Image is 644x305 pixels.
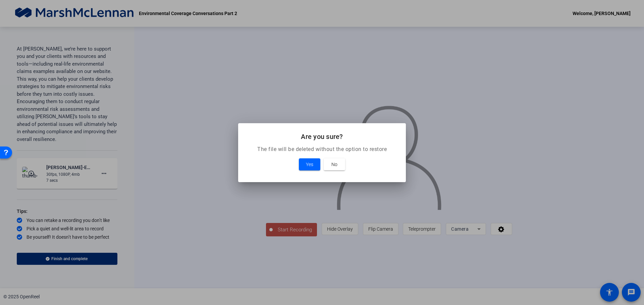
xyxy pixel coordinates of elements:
button: Yes [299,158,320,170]
span: Yes [306,160,313,168]
button: No [324,158,345,170]
span: No [331,160,337,168]
h2: Are you sure? [246,131,398,142]
p: The file will be deleted without the option to restore [246,145,398,153]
